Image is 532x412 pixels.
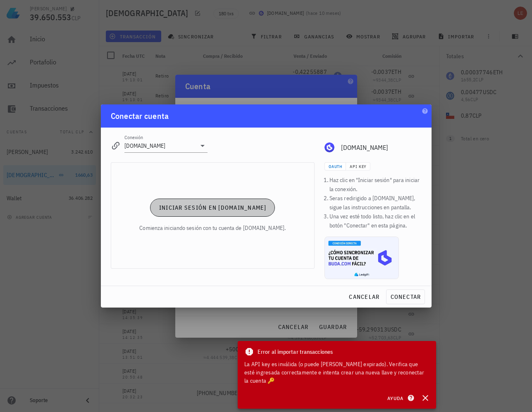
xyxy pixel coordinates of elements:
span: Error al importar transacciones [258,347,333,356]
span: OAuth [328,164,342,169]
div: Comienza iniciando sesión con tu cuenta de [DOMAIN_NAME]. [139,223,286,232]
span: Ayuda [387,394,413,402]
button: Iniciar sesión en [DOMAIN_NAME] [150,199,275,217]
button: OAuth [324,162,346,170]
span: conectar [390,293,421,301]
button: Ayuda [382,392,418,404]
label: Conexión [124,134,143,140]
button: conectar [386,289,425,304]
span: API Key [349,164,367,169]
li: Haz clic en "Iniciar sesión" para iniciar la conexión. [329,175,422,194]
div: [DOMAIN_NAME] [341,144,422,152]
span: Iniciar sesión en [DOMAIN_NAME] [159,204,267,211]
li: Una vez esté todo listo, haz clic en el botón "Conectar" en esta página. [329,212,422,230]
button: cancelar [345,289,383,304]
span: cancelar [348,293,379,301]
li: Seras redirigido a [DOMAIN_NAME], sigue las instrucciones en pantalla. [329,194,422,212]
div: La API key es inválida (o puede [PERSON_NAME] expirado). Verifica que esté ingresada correctament... [244,360,429,385]
button: API Key [346,162,370,170]
div: Conectar cuenta [111,109,169,123]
